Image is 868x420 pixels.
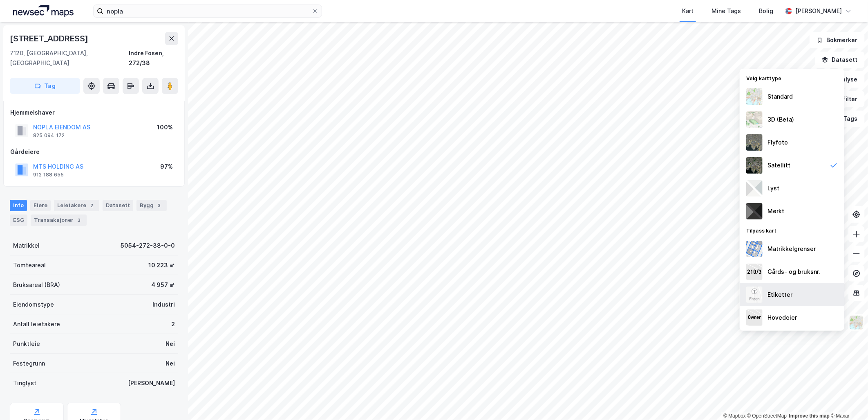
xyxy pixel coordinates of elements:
div: 3D (Beta) [767,115,794,124]
div: Bruksareal (BRA) [13,280,60,290]
a: Mapbox [723,413,746,419]
div: Satellitt [767,160,790,170]
button: Datasett [815,52,865,68]
div: Bolig [759,6,773,16]
div: Tilpass kart [740,223,844,237]
img: 9k= [746,157,763,174]
input: Søk på adresse, matrikkel, gårdeiere, leietakere eller personer [103,5,312,17]
div: [PERSON_NAME] [795,6,842,16]
div: Eiere [30,200,51,211]
div: Eiendomstype [13,300,54,309]
div: 100% [157,122,173,132]
div: 825 094 172 [33,132,65,139]
div: 7120, [GEOGRAPHIC_DATA], [GEOGRAPHIC_DATA] [10,48,129,68]
div: Nei [166,359,175,368]
div: 2 [171,319,175,329]
div: Antall leietakere [13,319,60,329]
div: Tomteareal [13,260,46,270]
div: 97% [160,162,173,172]
div: Velg karttype [740,70,844,85]
button: Tags [827,111,865,127]
div: Indre Fosen, 272/38 [129,48,178,68]
iframe: Chat Widget [827,381,868,420]
img: logo.a4113a55bc3d86da70a041830d287a7e.svg [13,5,74,17]
button: Filter [825,91,865,107]
div: Tinglyst [13,378,36,388]
div: Datasett [103,200,133,211]
a: OpenStreetMap [747,413,787,419]
a: Improve this map [789,413,830,419]
img: nCdM7BzjoCAAAAAElFTkSuQmCC [746,203,763,219]
div: 2 [88,201,96,210]
div: Matrikkel [13,241,40,251]
div: Gårds- og bruksnr. [767,267,820,277]
div: Matrikkelgrenser [767,244,816,254]
img: cadastreKeys.547ab17ec502f5a4ef2b.jpeg [746,264,763,280]
div: 10 223 ㎡ [148,260,175,270]
button: Bokmerker [810,32,865,48]
img: Z [746,88,763,105]
div: Etiketter [767,290,792,300]
div: Punktleie [13,339,40,349]
div: 5054-272-38-0-0 [121,241,175,251]
div: Mine Tags [711,6,741,16]
div: Kart [682,6,694,16]
div: Hjemmelshaver [10,108,178,117]
img: majorOwner.b5e170eddb5c04bfeeff.jpeg [746,309,763,326]
div: Transaksjoner [31,215,87,226]
img: luj3wr1y2y3+OchiMxRmMxRlscgabnMEmZ7DJGWxyBpucwSZnsMkZbHIGm5zBJmewyRlscgabnMEmZ7DJGWxyBpucwSZnsMkZ... [746,180,763,196]
div: [PERSON_NAME] [128,378,175,388]
div: ESG [10,215,27,226]
button: Tag [10,78,80,94]
div: Flyfoto [767,138,788,147]
div: 912 188 655 [33,172,64,178]
img: Z [746,287,763,303]
div: Bygg [136,200,167,211]
div: Nei [166,339,175,349]
div: Festegrunn [13,359,45,368]
img: Z [746,134,763,151]
div: Leietakere [54,200,99,211]
img: Z [849,315,864,330]
div: Gårdeiere [10,147,178,157]
div: Standard [767,92,793,102]
div: Info [10,200,27,211]
img: Z [746,111,763,128]
div: Industri [152,300,175,309]
div: [STREET_ADDRESS] [10,32,90,45]
div: 3 [155,201,163,210]
div: 3 [75,216,83,224]
div: 4 957 ㎡ [151,280,175,290]
div: Lyst [767,183,779,193]
div: Hovedeier [767,313,797,323]
div: Mørkt [767,206,784,216]
img: cadastreBorders.cfe08de4b5ddd52a10de.jpeg [746,241,763,257]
